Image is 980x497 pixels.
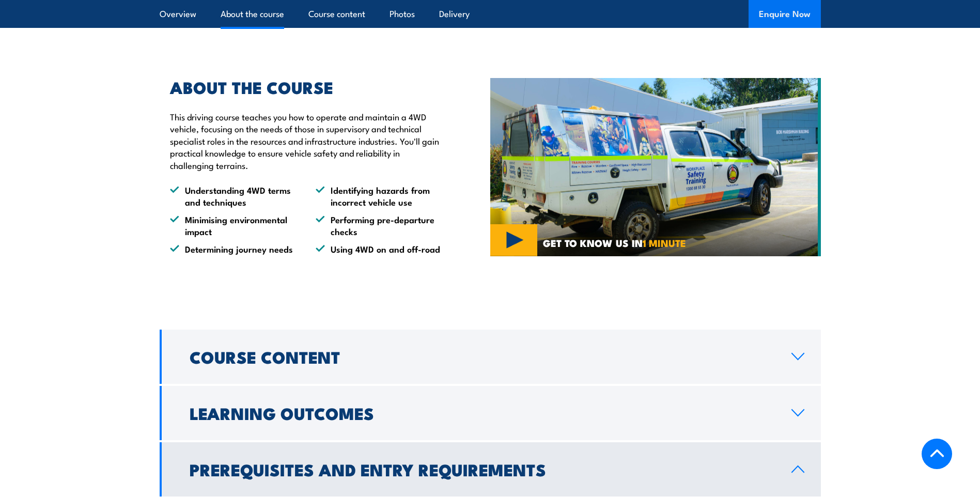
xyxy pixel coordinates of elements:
strong: 1 MINUTE [643,235,686,250]
li: Using 4WD on and off-road [316,243,443,255]
p: This driving course teaches you how to operate and maintain a 4WD vehicle, focusing on the needs ... [170,111,443,171]
li: Minimising environmental impact [170,213,297,238]
h2: ABOUT THE COURSE [170,80,443,94]
span: GET TO KNOW US IN [543,238,686,247]
h2: Prerequisites and Entry Requirements [190,462,775,476]
a: Course Content [160,330,821,384]
li: Understanding 4WD terms and techniques [170,184,297,208]
li: Determining journey needs [170,243,297,255]
h2: Course Content [190,349,775,364]
img: Website Video Tile (3) [490,78,821,257]
a: Prerequisites and Entry Requirements [160,442,821,496]
li: Performing pre-departure checks [316,213,443,238]
a: Learning Outcomes [160,386,821,440]
li: Identifying hazards from incorrect vehicle use [316,184,443,208]
h2: Learning Outcomes [190,406,775,420]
